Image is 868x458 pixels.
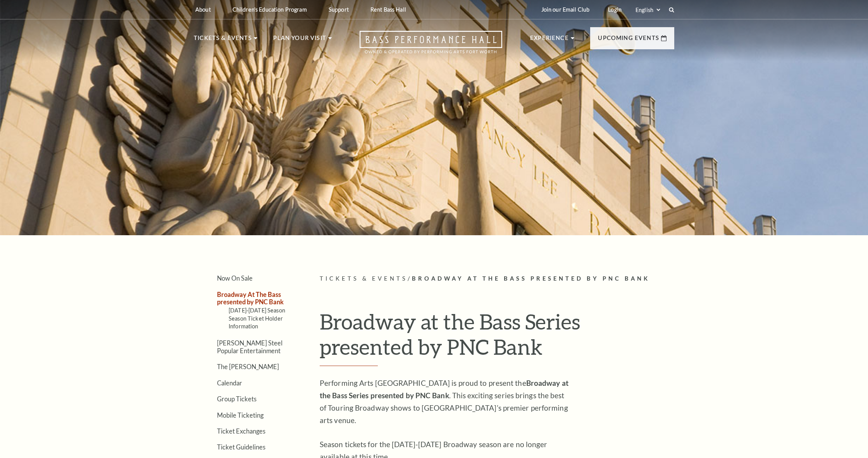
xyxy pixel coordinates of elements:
a: [DATE]-[DATE] Season [229,307,285,314]
p: Performing Arts [GEOGRAPHIC_DATA] is proud to present the . This exciting series brings the best ... [320,377,572,427]
span: Broadway At The Bass presented by PNC Bank [412,275,650,282]
p: Upcoming Events [598,33,659,47]
p: Support [329,6,349,13]
p: Plan Your Visit [273,33,326,47]
p: Tickets & Events [194,33,252,47]
a: Broadway At The Bass presented by PNC Bank [217,291,284,305]
a: Ticket Exchanges [217,427,265,435]
p: About [195,6,211,13]
span: Tickets & Events [320,275,408,282]
a: Mobile Ticketing [217,411,263,419]
strong: Broadway at the Bass Series presented by PNC Bank [320,378,568,400]
p: Children's Education Program [232,6,307,13]
a: Now On Sale [217,274,253,282]
p: / [320,274,674,284]
p: Rent Bass Hall [370,6,406,13]
a: Season Ticket Holder Information [229,315,283,330]
p: Experience [530,33,569,47]
a: The [PERSON_NAME] [217,363,279,370]
select: Select: [634,6,661,14]
a: [PERSON_NAME] Steel Popular Entertainment [217,339,282,354]
a: Calendar [217,379,242,387]
a: Group Tickets [217,395,257,402]
a: Ticket Guidelines [217,443,265,451]
h1: Broadway at the Bass Series presented by PNC Bank [320,309,674,366]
